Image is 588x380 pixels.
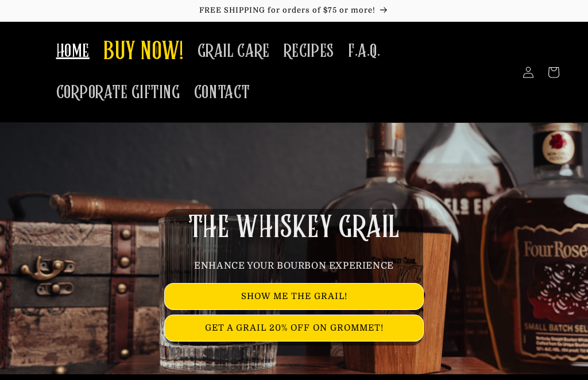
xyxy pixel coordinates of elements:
[194,261,394,271] span: ENHANCE YOUR BOURBON EXPERIENCE
[11,6,577,15] p: FREE SHIPPING for orders of $75 or more!
[49,75,187,111] a: CORPORATE GIFTING
[348,40,381,63] span: F.A.Q.
[284,40,334,63] span: RECIPES
[56,40,90,63] span: HOME
[277,33,341,69] a: RECIPES
[188,213,400,243] span: THE WHISKEY GRAIL
[49,33,96,69] a: HOME
[165,315,423,341] a: GET A GRAIL 20% OFF ON GROMMET!
[187,75,257,111] a: CONTACT
[56,82,180,104] span: CORPORATE GIFTING
[341,33,388,69] a: F.A.Q.
[96,30,191,75] a: BUY NOW!
[191,33,277,69] a: GRAIL CARE
[194,82,250,104] span: CONTACT
[103,37,184,68] span: BUY NOW!
[165,284,423,309] a: SHOW ME THE GRAIL!
[198,40,270,63] span: GRAIL CARE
